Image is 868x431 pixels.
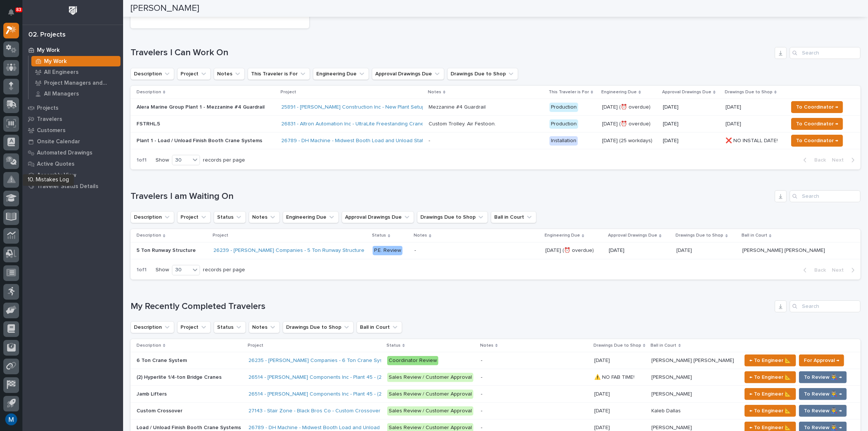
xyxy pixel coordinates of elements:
[480,341,493,350] p: Notes
[372,231,386,240] p: Status
[387,390,473,399] div: Sales Review / Customer Approval
[44,58,67,65] p: My Work
[594,423,611,431] p: [DATE]
[131,261,153,279] p: 1 of 1
[796,136,838,145] span: To Coordinator →
[172,156,190,164] div: 30
[372,68,444,80] button: Approval Drawings Due
[29,67,123,77] a: All Engineers
[137,390,168,397] p: Jamb Lifters
[37,127,66,134] p: Customers
[790,300,861,312] input: Search
[601,88,637,96] p: Engineering Due
[549,119,578,129] div: Production
[749,406,791,415] span: ← To Engineer 📐
[37,138,80,145] p: Onsite Calendar
[749,390,791,399] span: ← To Engineer 📐
[283,321,354,333] button: Drawings Due to Shop
[549,88,589,96] p: This Traveler is For
[429,121,496,127] div: Custom Trolley. Air Festoon.
[281,138,431,144] a: 26789 - DH Machine - Midwest Booth Load and Unload Station
[249,391,480,397] a: 26514 - [PERSON_NAME] Components Inc - Plant 45 - (2) Hyperlite ¼ ton bridge cranes; 24’ x 60’
[594,406,611,414] p: [DATE]
[663,121,720,127] p: [DATE]
[726,103,743,110] p: [DATE]
[414,247,416,254] div: -
[16,7,21,12] p: 83
[131,3,199,14] h2: [PERSON_NAME]
[137,341,161,350] p: Description
[829,157,861,163] button: Next
[281,104,474,110] a: 25891 - [PERSON_NAME] Construction Inc - New Plant Setup - Mezzanine Project
[137,423,242,431] p: Load / Unload Finish Booth Crane Systems
[745,405,796,417] button: ← To Engineer 📐
[663,104,720,110] p: [DATE]
[799,388,847,400] button: To Review 👨‍🏭 →
[248,68,310,80] button: This Traveler is For
[790,47,861,59] input: Search
[417,211,488,223] button: Drawings Due to Shop
[804,390,842,399] span: To Review 👨‍🏭 →
[131,211,174,223] button: Description
[9,9,19,21] div: Notifications83
[137,406,184,414] p: Custom Crossover
[213,231,228,240] p: Project
[131,321,174,333] button: Description
[22,181,123,192] a: Traveler Status Details
[28,31,66,39] div: 02. Projects
[810,157,826,163] span: Back
[798,267,829,274] button: Back
[249,374,480,381] a: 26514 - [PERSON_NAME] Components Inc - Plant 45 - (2) Hyperlite ¼ ton bridge cranes; 24’ x 60’
[203,157,245,163] p: records per page
[37,172,76,179] p: Assembly View
[44,69,79,76] p: All Engineers
[37,105,59,112] p: Projects
[652,390,694,397] p: [PERSON_NAME]
[745,355,796,366] button: ← To Engineer 📐
[791,118,843,130] button: To Coordinator →
[594,373,636,381] p: ⚠️ NO FAB TIME!
[651,341,677,350] p: Ball in Court
[29,56,123,66] a: My Work
[387,373,473,382] div: Sales Review / Customer Approval
[281,88,296,96] p: Project
[131,301,772,312] h1: My Recently Completed Travelers
[213,247,364,254] a: 26239 - [PERSON_NAME] Companies - 5 Ton Runway Structure
[203,267,245,273] p: records per page
[131,99,861,116] tr: Alera Marine Group Plant 1 - Mezzanine #4 Guardrail25891 - [PERSON_NAME] Construction Inc - New P...
[22,102,123,113] a: Projects
[798,157,829,163] button: Back
[652,356,736,364] p: [PERSON_NAME] [PERSON_NAME]
[37,116,62,123] p: Travelers
[742,246,827,254] p: [PERSON_NAME] [PERSON_NAME]
[66,4,80,18] img: Workspace Logo
[131,191,772,202] h1: Travelers I am Waiting On
[156,157,169,163] p: Show
[387,356,438,365] div: Coordinator Review
[313,68,369,80] button: Engineering Due
[131,151,153,169] p: 1 of 1
[790,190,861,202] div: Search
[799,405,847,417] button: To Review 👨‍🏭 →
[22,113,123,125] a: Travelers
[608,231,657,240] p: Approval Drawings Due
[342,211,414,223] button: Approval Drawings Due
[593,341,641,350] p: Drawings Due to Shop
[545,246,595,254] p: [DATE] (⏰ overdue)
[481,374,482,381] div: -
[214,68,245,80] button: Notes
[131,369,861,386] tr: (2) Hyperlite 1/4-ton Bridge Cranes(2) Hyperlite 1/4-ton Bridge Cranes 26514 - [PERSON_NAME] Comp...
[373,246,402,255] div: P.E. Review
[832,157,848,163] span: Next
[545,231,580,240] p: Engineering Due
[22,147,123,158] a: Automated Drawings
[481,357,482,364] div: -
[249,425,398,431] a: 26789 - DH Machine - Midwest Booth Load and Unload Station
[131,116,861,132] tr: FSTRHL.526831 - Altron Automation Inc - UltraLite Freestanding Crane Custom Trolley. Air Festoon....
[749,373,791,382] span: ← To Engineer 📐
[37,161,75,168] p: Active Quotes
[594,390,611,397] p: [DATE]
[799,355,844,366] button: For Approval →
[137,121,267,127] p: FSTRHL.5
